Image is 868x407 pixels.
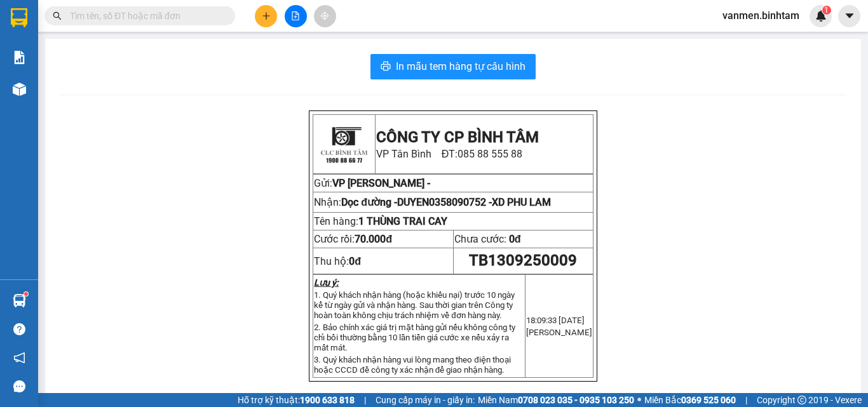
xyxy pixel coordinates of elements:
[24,292,28,296] sup: 1
[681,395,736,405] strong: 0369 525 060
[320,11,329,20] span: aim
[262,11,271,20] span: plus
[13,83,26,96] img: warehouse-icon
[526,316,585,325] span: 18:09:33 [DATE]
[332,177,430,189] span: VP [PERSON_NAME] -
[314,5,336,27] button: aim
[797,396,806,404] span: copyright
[314,277,339,288] strong: Lưu ý:
[255,5,277,27] button: plus
[397,196,492,208] span: DUYEN
[745,393,747,407] span: |
[291,11,300,20] span: file-add
[349,255,361,267] strong: 0đ
[844,10,855,22] span: caret-down
[376,148,523,160] span: VP Tân Bình ĐT:
[469,251,577,269] span: TB1309250009
[314,196,492,208] span: Nhận:
[478,393,634,407] span: Miền Nam
[381,61,391,73] span: printer
[358,215,447,227] span: 1 THÙNG TRAI CAY
[396,58,526,74] span: In mẫu tem hàng tự cấu hình
[314,177,332,189] span: Gửi:
[376,128,539,146] strong: CÔNG TY CP BÌNH TÂM
[429,196,492,208] span: 0358090752 -
[11,8,27,27] img: logo-vxr
[314,233,392,245] span: Cước rồi:
[838,5,860,27] button: caret-down
[341,196,492,208] span: Dọc đường -
[824,6,829,15] span: 1
[13,323,25,335] span: question-circle
[712,8,810,23] span: vanmen.binhtam
[355,233,392,245] span: 70.000đ
[314,255,361,267] span: Thu hộ:
[13,352,25,364] span: notification
[314,290,515,320] span: 1. Quý khách nhận hàng (hoặc khiếu nại) trước 10 ngày kể từ ngày gửi và nhận hàng. Sau thời gian ...
[364,393,366,407] span: |
[454,233,521,245] span: Chưa cước:
[518,395,634,405] strong: 0708 023 035 - 0935 103 250
[822,6,831,15] sup: 1
[370,54,536,79] button: printerIn mẫu tem hàng tự cấu hình
[376,393,475,407] span: Cung cấp máy in - giấy in:
[315,116,372,173] img: logo
[13,294,26,307] img: warehouse-icon
[70,9,220,23] input: Tìm tên, số ĐT hoặc mã đơn
[644,393,736,407] span: Miền Bắc
[13,51,26,64] img: solution-icon
[314,323,515,352] span: 2. Bảo chính xác giá trị mặt hàng gửi nếu không công ty chỉ bồi thường bằng 10 lần tiền giá cước ...
[492,196,551,208] span: XD PHU LAM
[314,215,447,227] span: Tên hàng:
[458,148,522,160] span: 085 88 555 88
[815,10,827,22] img: icon-new-feature
[509,233,521,245] span: 0đ
[637,397,641,403] span: ⚪️
[13,380,25,392] span: message
[238,393,355,407] span: Hỗ trợ kỹ thuật:
[314,355,510,375] span: 3. Quý khách nhận hàng vui lòng mang theo điện thoại hoặc CCCD đề công ty xác nhận để giao nhận h...
[285,5,307,27] button: file-add
[300,395,355,405] strong: 1900 633 818
[53,11,62,20] span: search
[526,328,592,337] span: [PERSON_NAME]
